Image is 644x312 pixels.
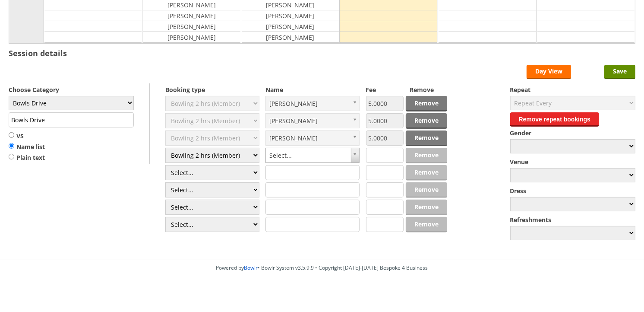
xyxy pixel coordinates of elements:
[406,96,447,111] a: Remove
[269,131,348,145] span: [PERSON_NAME]
[269,114,348,128] span: [PERSON_NAME]
[242,21,339,32] td: [PERSON_NAME]
[406,131,447,146] a: Remove
[244,264,258,271] a: Bowlr
[9,132,45,140] label: VS
[527,65,571,79] a: Day View
[265,86,360,94] label: Name
[366,86,404,94] label: Fee
[510,112,600,127] button: Remove repeat bookings
[410,86,447,94] label: Remove
[165,86,259,94] label: Booking type
[143,21,240,32] td: [PERSON_NAME]
[242,10,339,21] td: [PERSON_NAME]
[9,132,14,138] input: VS
[216,264,428,271] span: Powered by • Bowlr System v3.5.9.9 • Copyright [DATE]-[DATE] Bespoke 4 Business
[406,113,447,129] a: Remove
[9,143,45,151] label: Name list
[265,131,360,146] a: [PERSON_NAME]
[510,86,635,94] label: Repeat
[510,187,635,195] label: Dress
[143,32,240,43] td: [PERSON_NAME]
[9,86,134,94] label: Choose Category
[9,153,14,160] input: Plain text
[9,143,14,149] input: Name list
[269,96,348,111] span: [PERSON_NAME]
[265,148,360,163] a: Select...
[9,153,45,162] label: Plain text
[265,96,360,111] a: [PERSON_NAME]
[9,112,134,127] input: Title/Description
[510,158,635,166] label: Venue
[604,65,635,79] input: Save
[510,129,635,137] label: Gender
[143,10,240,21] td: [PERSON_NAME]
[265,113,360,128] a: [PERSON_NAME]
[269,148,348,162] span: Select...
[242,32,339,43] td: [PERSON_NAME]
[510,216,635,224] label: Refreshments
[9,48,67,58] h3: Session details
